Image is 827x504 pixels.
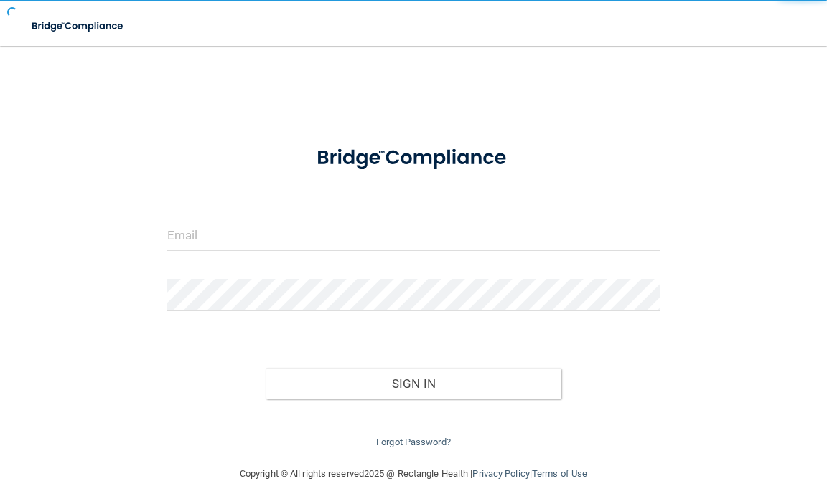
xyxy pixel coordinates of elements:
img: bridge_compliance_login_screen.278c3ca4.svg [22,11,135,41]
a: Forgot Password? [376,437,451,447]
div: Copyright © All rights reserved 2025 @ Rectangle Health | | [151,451,676,497]
a: Terms of Use [532,468,587,479]
img: bridge_compliance_login_screen.278c3ca4.svg [296,132,531,184]
button: Sign In [266,368,561,399]
a: Privacy Policy [472,468,529,479]
input: Email [167,219,660,251]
